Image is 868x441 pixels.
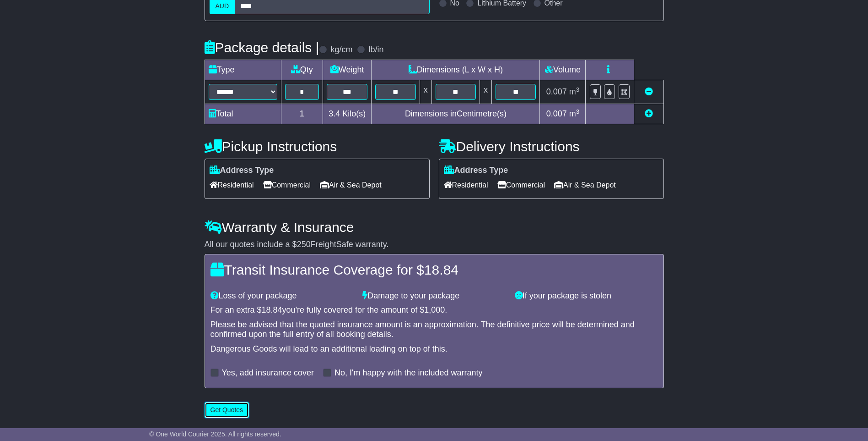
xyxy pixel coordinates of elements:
[210,320,658,340] div: Please be advised that the quoted insurance amount is an approximation. The definitive price will...
[205,104,281,124] td: Total
[297,240,311,249] span: 250
[281,104,323,124] td: 1
[210,305,658,315] div: For an extra $ you're fully covered for the amount of $ .
[554,178,616,192] span: Air & Sea Depot
[205,40,319,55] h4: Package details |
[645,87,653,96] a: Remove this item
[334,368,483,378] label: No, I'm happy with the included warranty
[205,240,664,250] div: All our quotes include a $ FreightSafe warranty.
[546,87,567,96] span: 0.007
[444,178,488,192] span: Residential
[424,305,445,314] span: 1,000
[205,220,664,235] h4: Warranty & Insurance
[210,262,658,277] h4: Transit Insurance Coverage for $
[206,291,358,301] div: Loss of your package
[330,45,352,55] label: kg/cm
[263,178,311,192] span: Commercial
[510,291,663,301] div: If your package is stolen
[546,109,567,118] span: 0.007
[444,165,508,176] label: Address Type
[323,60,372,80] td: Weight
[358,291,510,301] div: Damage to your package
[576,86,580,93] sup: 3
[281,60,323,80] td: Qty
[210,165,274,176] label: Address Type
[497,178,545,192] span: Commercial
[540,60,586,80] td: Volume
[205,402,249,418] button: Get Quotes
[569,109,580,118] span: m
[576,108,580,115] sup: 3
[210,178,254,192] span: Residential
[262,305,282,314] span: 18.84
[645,109,653,118] a: Add new item
[210,344,658,354] div: Dangerous Goods will lead to an additional loading on top of this.
[205,139,430,154] h4: Pickup Instructions
[372,104,540,124] td: Dimensions in Centimetre(s)
[222,368,314,378] label: Yes, add insurance cover
[368,45,383,55] label: lb/in
[480,80,492,104] td: x
[420,80,431,104] td: x
[329,109,340,118] span: 3.4
[320,178,382,192] span: Air & Sea Depot
[569,87,580,96] span: m
[372,60,540,80] td: Dimensions (L x W x H)
[205,60,281,80] td: Type
[149,430,281,438] span: © One World Courier 2025. All rights reserved.
[323,104,372,124] td: Kilo(s)
[439,139,664,154] h4: Delivery Instructions
[424,262,458,277] span: 18.84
